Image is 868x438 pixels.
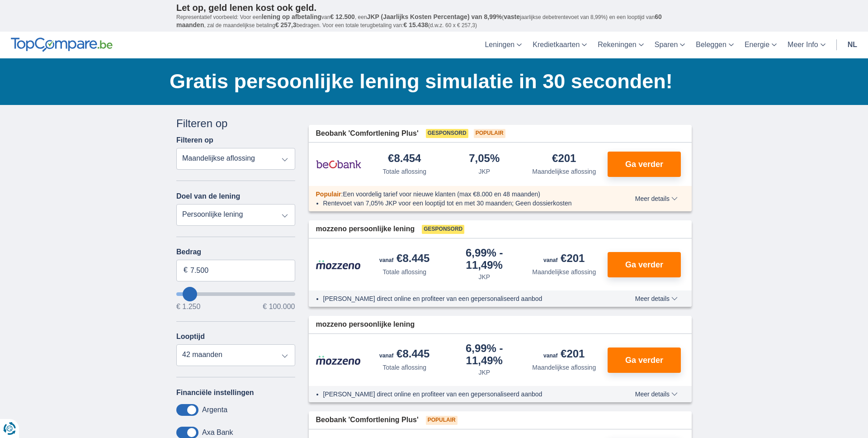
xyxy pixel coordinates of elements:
[176,389,254,397] label: Financiële instellingen
[323,294,602,303] li: [PERSON_NAME] direct online en profiteer van een gepersonaliseerd aanbod
[474,129,505,138] span: Populair
[262,13,321,20] span: lening op afbetaling
[478,272,490,281] div: JKP
[543,253,585,266] div: €201
[202,428,233,437] label: Axa Bank
[628,295,684,302] button: Meer details
[690,32,739,58] a: Beleggen
[608,152,681,177] button: Ga verder
[448,343,521,366] div: 6,99%
[426,129,468,138] span: Gesponsord
[635,295,678,302] span: Meer details
[532,363,596,372] div: Maandelijkse aflossing
[176,116,295,131] div: Filteren op
[316,129,419,139] span: Beobank 'Comfortlening Plus'
[316,224,415,234] span: mozzeno persoonlijke lening
[625,261,663,269] span: Ga verder
[608,252,681,277] button: Ga verder
[625,160,663,168] span: Ga verder
[184,265,188,276] span: €
[739,32,782,58] a: Energie
[527,32,592,58] a: Kredietkaarten
[504,13,520,20] span: vaste
[176,2,692,13] p: Let op, geld lenen kost ook geld.
[782,32,831,58] a: Meer Info
[275,21,297,29] span: € 257,3
[388,153,421,165] div: €8.454
[382,267,426,276] div: Totale aflossing
[263,303,295,310] span: € 100.000
[176,303,200,310] span: € 1.250
[379,253,429,266] div: €8.445
[382,167,426,176] div: Totale aflossing
[176,13,692,29] p: Representatief voorbeeld: Voor een van , een ( jaarlijkse debetrentevoet van 8,99%) en een loopti...
[316,190,341,198] span: Populair
[842,32,863,58] a: nl
[379,348,429,361] div: €8.445
[316,260,361,270] img: product.pl.alt Mozzeno
[367,13,502,20] span: JKP (Jaarlijks Kosten Percentage) van 8,99%
[309,190,609,199] div: :
[176,248,295,256] label: Bedrag
[608,348,681,373] button: Ga verder
[316,319,415,330] span: mozzeno persoonlijke lening
[478,368,490,377] div: JKP
[403,21,428,29] span: € 15.438
[323,199,602,208] li: Rentevoet van 7,05% JKP voor een looptijd tot en met 30 maanden; Geen dossierkosten
[170,67,692,95] h1: Gratis persoonlijke lening simulatie in 30 seconden!
[202,406,227,414] label: Argenta
[469,153,500,165] div: 7,05%
[635,195,678,202] span: Meer details
[330,13,355,20] span: € 12.500
[422,225,464,234] span: Gesponsord
[176,192,240,200] label: Doel van de lening
[552,153,576,165] div: €201
[628,195,684,202] button: Meer details
[478,167,490,176] div: JKP
[426,416,458,425] span: Populair
[176,333,205,341] label: Looptijd
[479,32,527,58] a: Leningen
[649,32,691,58] a: Sparen
[316,355,361,365] img: product.pl.alt Mozzeno
[176,292,295,296] input: wantToBorrow
[11,38,113,52] img: TopCompare
[343,190,540,198] span: Een voordelig tarief voor nieuwe klanten (max €8.000 en 48 maanden)
[176,136,213,144] label: Filteren op
[316,153,361,176] img: product.pl.alt Beobank
[543,348,585,361] div: €201
[532,167,596,176] div: Maandelijkse aflossing
[592,32,649,58] a: Rekeningen
[635,391,678,397] span: Meer details
[382,363,426,372] div: Totale aflossing
[628,390,684,398] button: Meer details
[532,267,596,276] div: Maandelijkse aflossing
[323,390,602,399] li: [PERSON_NAME] direct online en profiteer van een gepersonaliseerd aanbod
[625,356,663,364] span: Ga verder
[448,248,521,271] div: 6,99%
[176,13,662,29] span: 60 maanden
[316,415,419,425] span: Beobank 'Comfortlening Plus'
